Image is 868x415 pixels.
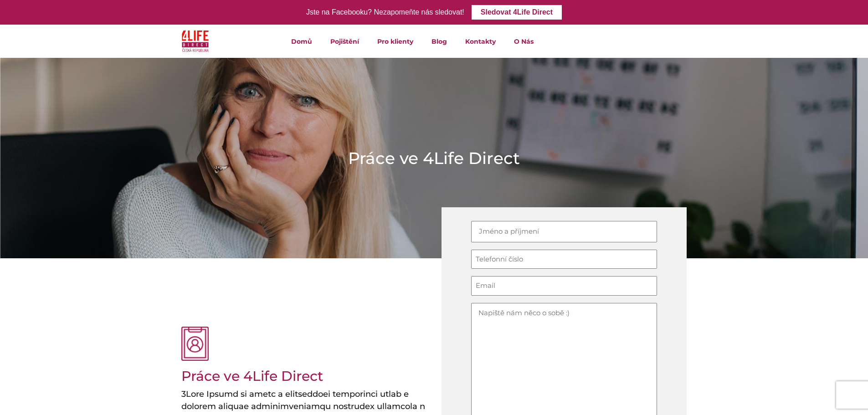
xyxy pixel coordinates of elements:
[182,28,209,54] img: 4Life Direct Česká republika logo
[422,25,456,58] a: Blog
[472,5,562,20] a: Sledovat 4Life Direct
[181,368,378,384] h2: Práce ve 4Life Direct
[471,276,657,296] input: Email
[306,6,464,19] div: Jste na Facebooku? Nezapomeňte nás sledovat!
[471,250,657,269] input: Telefonní číslo
[348,147,520,169] h1: Práce ve 4Life Direct
[456,25,505,58] a: Kontakty
[471,221,657,242] input: Jméno a příjmení
[282,25,321,58] a: Domů
[181,327,209,361] img: osobní profil růžová ikona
